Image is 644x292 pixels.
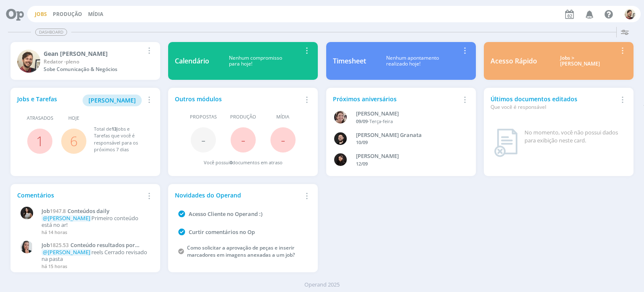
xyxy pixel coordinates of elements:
[50,208,66,215] span: 1947.8
[356,139,368,145] span: 10/09
[356,152,459,160] div: Luana da Silva de Andrade
[624,7,636,21] button: G
[83,96,142,104] a: [PERSON_NAME]
[356,160,368,167] span: 12/09
[10,42,160,80] a: GGean [PERSON_NAME]Redator -plenoSobe Comunicação & Negócios
[525,129,623,145] div: No momento, você não possui dados para exibição neste card.
[187,244,295,258] a: Como solicitar a aprovação de peças e inserir marcadores em imagens anexadas a um job?
[334,132,347,145] img: B
[21,241,33,253] img: C
[356,118,368,124] span: 09/09
[326,42,476,80] a: TimesheetNenhum apontamentorealizado hoje!
[241,131,245,149] span: -
[366,55,460,67] div: Nenhum apontamento realizado hoje!
[625,9,635,19] img: G
[17,95,144,106] div: Jobs e Tarefas
[491,103,617,111] div: Que você é responsável
[175,95,301,103] div: Outros módulos
[88,96,136,104] span: [PERSON_NAME]
[42,215,149,228] p: Primeiro conteúdo está no ar!
[44,66,144,73] div: Sobe Comunicação & Negócios
[333,95,460,103] div: Próximos aniversários
[50,242,69,249] span: 1825.53
[88,11,103,18] a: Mídia
[189,228,255,236] a: Curtir comentários no Op
[42,249,149,262] p: reels Cerrado revisado na pasta
[53,11,82,18] a: Produção
[209,55,301,67] div: Nenhum compromisso para hoje!
[494,129,518,157] img: dashboard_not_found.png
[43,248,90,256] span: @[PERSON_NAME]
[42,242,149,249] a: Job1825.53Conteúdo resultados por estados
[27,115,53,122] span: Atrasados
[42,229,67,235] span: há 14 horas
[50,11,85,18] button: Produção
[189,210,262,218] a: Acesso Cliente no Operand :)
[36,132,44,150] a: 1
[83,95,142,106] button: [PERSON_NAME]
[44,58,144,66] div: Redator -pleno
[175,191,301,200] div: Novidades do Operand
[333,56,366,66] div: Timesheet
[369,118,393,124] span: Terça-feira
[230,159,232,166] span: 0
[44,49,144,58] div: Gean Paulo Naue
[491,95,617,111] div: Últimos documentos editados
[43,214,90,222] span: @[PERSON_NAME]
[112,126,117,132] span: 13
[68,115,79,122] span: Hoje
[68,207,109,215] span: Conteúdos daily
[21,207,33,219] img: C
[334,153,347,166] img: L
[32,11,49,18] button: Jobs
[35,11,47,18] a: Jobs
[42,263,67,269] span: há 15 horas
[281,131,285,149] span: -
[86,11,106,18] button: Mídia
[17,50,40,73] img: G
[204,159,283,166] div: Você possui documentos em atraso
[35,29,67,36] span: Dashboard
[201,131,205,149] span: -
[491,56,537,66] div: Acesso Rápido
[94,126,145,153] div: Total de Jobs e Tarefas que você é responsável para os próximos 7 dias
[190,113,217,121] span: Propostas
[334,111,347,124] img: A
[70,132,78,150] a: 6
[356,118,459,125] div: -
[17,191,144,200] div: Comentários
[356,131,459,139] div: Bruno Corralo Granata
[175,56,209,66] div: Calendário
[543,55,617,67] div: Jobs > [PERSON_NAME]
[42,241,135,255] span: Conteúdo resultados por estados
[276,113,289,121] span: Mídia
[356,110,459,118] div: Aline Beatriz Jackisch
[230,113,256,121] span: Produção
[42,208,149,215] a: Job1947.8Conteúdos daily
